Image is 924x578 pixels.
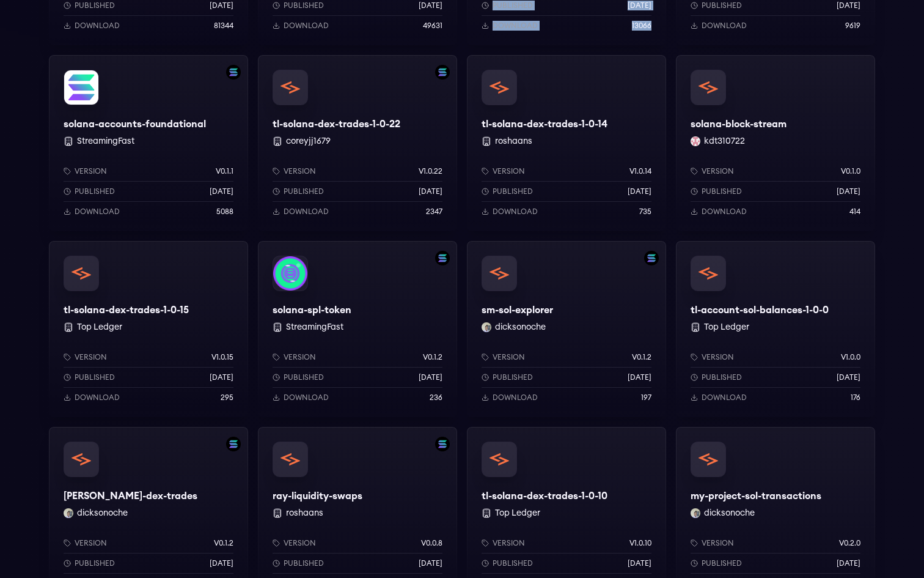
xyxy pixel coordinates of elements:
p: v0.1.2 [214,538,233,548]
p: Download [493,207,538,217]
img: Filter by solana-accounts-mainnet network [226,65,241,80]
p: [DATE] [628,187,651,196]
p: v0.1.2 [632,352,651,362]
p: Version [75,166,107,176]
a: solana-block-streamsolana-block-streamkdt310722 kdt310722Versionv0.1.0Published[DATE]Download414 [676,55,875,231]
p: [DATE] [210,187,233,196]
p: Download [702,21,747,31]
a: Filter by solana networksolana-spl-tokensolana-spl-token StreamingFastVersionv0.1.2Published[DATE... [258,241,457,417]
p: Published [75,558,115,568]
p: v1.0.22 [419,166,442,176]
a: Filter by solana-accounts-mainnet networksolana-accounts-foundationalsolana-accounts-foundational... [49,55,248,231]
button: kdt310722 [704,135,745,147]
p: Version [493,538,525,548]
p: v0.1.2 [423,352,442,362]
button: StreamingFast [77,135,134,147]
button: dicksonoche [495,321,546,333]
p: [DATE] [837,372,860,382]
a: tl-account-sol-balances-1-0-0tl-account-sol-balances-1-0-0 Top LedgerVersionv1.0.0Published[DATE]... [676,241,875,417]
p: Version [75,538,107,548]
p: 414 [849,207,860,217]
p: [DATE] [837,187,860,196]
button: StreamingFast [286,321,343,333]
button: Top Ledger [704,321,749,333]
p: 176 [851,393,860,402]
p: Download [75,393,120,402]
button: dicksonoche [704,507,755,519]
img: Filter by solana network [435,251,450,265]
p: 295 [221,393,233,402]
p: Published [75,1,115,10]
p: Version [75,352,107,362]
p: Version [493,352,525,362]
p: Download [284,21,329,31]
p: Published [284,558,324,568]
p: 735 [639,207,651,217]
p: v0.2.0 [839,538,860,548]
a: tl-solana-dex-trades-1-0-14tl-solana-dex-trades-1-0-14 roshaansVersionv1.0.14Published[DATE]Downl... [467,55,666,231]
p: Version [284,166,316,176]
p: Version [702,352,734,362]
p: Published [75,187,115,196]
img: Filter by solana network [644,251,659,265]
p: [DATE] [419,1,442,10]
p: v0.1.1 [216,166,233,176]
p: v1.0.10 [629,538,651,548]
p: Published [702,187,742,196]
p: 9619 [845,21,860,31]
p: [DATE] [628,1,651,10]
img: Filter by solana network [435,437,450,451]
p: Published [493,1,533,10]
p: Download [493,21,538,31]
p: [DATE] [837,558,860,568]
p: v1.0.14 [629,166,651,176]
a: tl-solana-dex-trades-1-0-15tl-solana-dex-trades-1-0-15 Top LedgerVersionv1.0.15Published[DATE]Dow... [49,241,248,417]
p: 236 [430,393,442,402]
p: v0.0.8 [421,538,442,548]
p: 81344 [214,21,233,31]
p: [DATE] [628,372,651,382]
p: Version [702,166,734,176]
p: Published [284,372,324,382]
button: dicksonoche [77,507,128,519]
button: roshaans [286,507,323,519]
p: Published [493,558,533,568]
button: Top Ledger [495,507,540,519]
p: Download [493,393,538,402]
button: roshaans [495,135,532,147]
p: Version [493,166,525,176]
p: 2347 [426,207,442,217]
p: [DATE] [837,1,860,10]
p: Download [702,393,747,402]
p: Version [284,538,316,548]
img: Filter by solana network [226,437,241,451]
p: [DATE] [210,372,233,382]
a: Filter by solana networksm-sol-explorersm-sol-explorerdicksonoche dicksonocheVersionv0.1.2Publish... [467,241,666,417]
p: [DATE] [210,1,233,10]
p: [DATE] [210,558,233,568]
p: Published [493,372,533,382]
p: v1.0.15 [211,352,233,362]
p: Download [75,207,120,217]
p: Published [284,1,324,10]
p: Download [75,21,120,31]
p: Download [284,207,329,217]
p: Published [75,372,115,382]
p: [DATE] [419,187,442,196]
p: 5088 [216,207,233,217]
p: Published [702,558,742,568]
p: Version [284,352,316,362]
p: [DATE] [628,558,651,568]
p: Published [702,1,742,10]
p: Published [702,372,742,382]
p: Published [284,187,324,196]
p: v1.0.0 [841,352,860,362]
img: Filter by solana network [435,65,450,80]
p: Download [284,393,329,402]
p: Download [702,207,747,217]
p: Published [493,187,533,196]
p: [DATE] [419,372,442,382]
p: 197 [641,393,651,402]
p: Version [702,538,734,548]
button: Top Ledger [77,321,122,333]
